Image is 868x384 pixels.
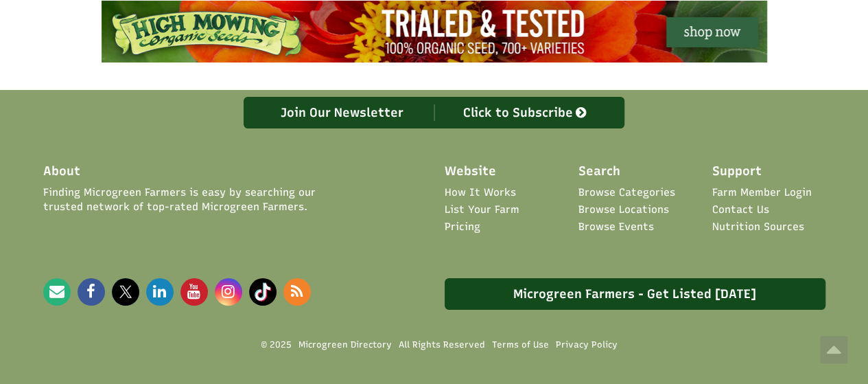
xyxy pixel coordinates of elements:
img: High [102,1,767,63]
span: About [43,163,80,181]
a: Farm Member Login [712,185,812,200]
span: Website [445,163,496,181]
span: Search [578,163,620,181]
a: Microgreen Farmers - Get Listed [DATE] [445,278,825,310]
span: Finding Microgreen Farmers is easy by searching our trusted network of top-rated Microgreen Farmers. [43,185,357,215]
a: Browse Locations [578,203,669,217]
img: Microgreen Directory X [112,278,139,306]
a: Browse Events [578,220,654,234]
a: Nutrition Sources [712,220,804,234]
a: List Your Farm [445,203,519,217]
div: Click to Subscribe [434,104,618,121]
a: Join Our Newsletter Click to Subscribe [244,97,624,128]
a: Terms of Use [492,339,549,351]
img: Microgreen Directory Tiktok [249,278,277,306]
span: All Rights Reserved [399,339,485,351]
span: © 2025 [261,339,292,351]
a: How It Works [445,185,516,200]
span: Support [712,163,762,181]
a: Microgreen Directory [298,339,392,351]
a: Privacy Policy [556,339,618,351]
a: Browse Categories [578,185,675,200]
a: Contact Us [712,203,769,217]
a: Pricing [445,220,480,234]
div: Join Our Newsletter [251,104,434,121]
